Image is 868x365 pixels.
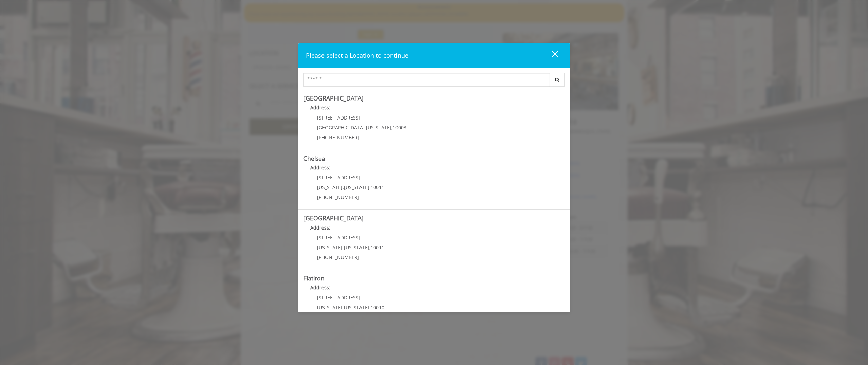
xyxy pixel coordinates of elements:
span: [STREET_ADDRESS] [317,294,360,301]
span: 10011 [371,244,384,251]
span: [GEOGRAPHIC_DATA] [317,124,365,131]
span: , [391,124,393,131]
span: 10010 [371,304,384,311]
span: , [343,244,344,251]
span: [US_STATE] [317,244,343,251]
span: [US_STATE] [344,184,369,190]
span: [PHONE_NUMBER] [317,254,359,260]
span: , [369,304,371,311]
span: [US_STATE] [317,304,343,311]
span: 10011 [371,184,384,190]
span: , [343,184,344,190]
b: Address: [310,104,330,111]
b: Flatiron [303,274,325,282]
span: [US_STATE] [366,124,391,131]
input: Search Center [303,73,550,87]
b: [GEOGRAPHIC_DATA] [303,214,364,222]
i: Search button [553,77,561,82]
b: [GEOGRAPHIC_DATA] [303,94,364,102]
span: , [343,304,344,311]
b: Address: [310,224,330,231]
span: [STREET_ADDRESS] [317,174,360,181]
span: , [369,184,371,190]
div: Center Select [303,73,565,90]
div: close dialog [544,50,558,60]
span: , [369,244,371,251]
span: [PHONE_NUMBER] [317,134,359,141]
span: [STREET_ADDRESS] [317,114,360,121]
span: 10003 [393,124,406,131]
span: [US_STATE] [317,184,343,190]
span: [STREET_ADDRESS] [317,234,360,241]
span: Please select a Location to continue [306,51,408,59]
span: [PHONE_NUMBER] [317,194,359,200]
b: Chelsea [303,154,325,162]
button: close dialog [539,49,562,62]
b: Address: [310,164,330,171]
span: , [365,124,366,131]
b: Address: [310,284,330,291]
span: [US_STATE] [344,244,369,251]
span: [US_STATE] [344,304,369,311]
